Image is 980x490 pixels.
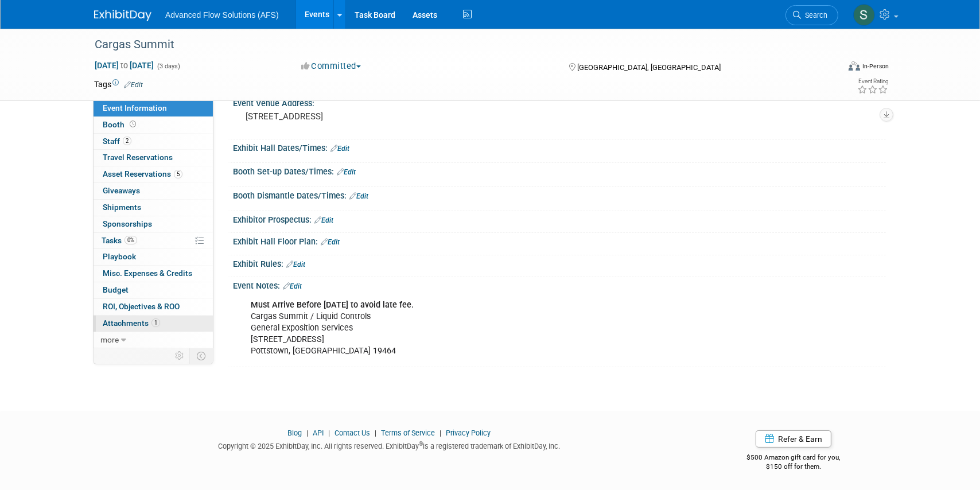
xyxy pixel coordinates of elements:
[94,316,213,332] a: Attachments1
[437,429,444,437] span: |
[102,236,137,245] span: Tasks
[785,5,838,25] a: Search
[849,61,860,71] img: Format-Inperson.png
[94,332,213,348] a: more
[233,95,886,109] div: Event Venue Address:
[233,255,886,270] div: Exhibit Rules:
[91,34,821,55] div: Cargas Summit
[577,63,721,72] span: [GEOGRAPHIC_DATA], [GEOGRAPHIC_DATA]
[335,429,370,437] a: Contact Us
[701,462,886,472] div: $150 off for them.
[103,203,141,212] span: Shipments
[103,120,138,129] span: Booth
[94,438,684,452] div: Copyright © 2025 ExhibitDay, Inc. All rights reserved. ExhibitDay is a registered trademark of Ex...
[446,429,491,437] a: Privacy Policy
[94,216,213,232] a: Sponsorships
[125,236,137,244] span: 0%
[103,186,140,195] span: Giveaways
[419,441,423,447] sup: ®
[246,111,492,122] pre: [STREET_ADDRESS]
[297,60,365,72] button: Committed
[94,79,143,90] td: Tags
[156,63,180,70] span: (3 days)
[801,11,827,20] span: Search
[771,60,889,77] div: Event Format
[94,10,151,21] img: ExhibitDay
[165,10,279,20] span: Advanced Flow Solutions (AFS)
[94,150,213,166] a: Travel Reservations
[94,60,154,71] span: [DATE] [DATE]
[251,300,414,310] b: Must Arrive Before [DATE] to avoid late fee.
[756,430,831,448] a: Refer & Earn
[103,285,129,294] span: Budget
[701,445,886,472] div: $500 Amazon gift card for you,
[103,302,180,311] span: ROI, Objectives & ROO
[103,219,152,228] span: Sponsorships
[100,335,119,344] span: more
[94,100,213,116] a: Event Information
[233,139,886,154] div: Exhibit Hall Dates/Times:
[103,169,182,178] span: Asset Reservations
[94,183,213,199] a: Giveaways
[853,4,875,26] img: Steve McAnally
[103,137,131,146] span: Staff
[103,318,160,328] span: Attachments
[94,249,213,265] a: Playbook
[103,252,136,261] span: Playbook
[174,170,182,178] span: 5
[372,429,379,437] span: |
[123,137,131,145] span: 2
[94,233,213,249] a: Tasks0%
[103,103,167,112] span: Event Information
[314,216,333,224] a: Edit
[313,429,324,437] a: API
[287,429,302,437] a: Blog
[330,145,349,153] a: Edit
[381,429,435,437] a: Terms of Service
[233,277,886,292] div: Event Notes:
[233,163,886,178] div: Booth Set-up Dates/Times:
[325,429,333,437] span: |
[151,318,160,327] span: 1
[94,134,213,150] a: Staff2
[94,117,213,133] a: Booth
[337,168,356,176] a: Edit
[124,81,143,89] a: Edit
[286,260,305,269] a: Edit
[94,282,213,298] a: Budget
[94,200,213,216] a: Shipments
[103,269,192,278] span: Misc. Expenses & Credits
[103,153,173,162] span: Travel Reservations
[233,211,886,226] div: Exhibitor Prospectus:
[349,192,368,200] a: Edit
[170,348,190,363] td: Personalize Event Tab Strip
[304,429,311,437] span: |
[190,348,213,363] td: Toggle Event Tabs
[94,166,213,182] a: Asset Reservations5
[94,266,213,282] a: Misc. Expenses & Credits
[857,79,888,84] div: Event Rating
[119,61,130,70] span: to
[321,238,340,246] a: Edit
[94,299,213,315] a: ROI, Objectives & ROO
[233,233,886,248] div: Exhibit Hall Floor Plan:
[862,62,889,71] div: In-Person
[233,187,886,202] div: Booth Dismantle Dates/Times:
[127,120,138,129] span: Booth not reserved yet
[243,294,760,363] div: Cargas Summit / Liquid Controls General Exposition Services [STREET_ADDRESS] Pottstown, [GEOGRAPH...
[283,282,302,290] a: Edit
